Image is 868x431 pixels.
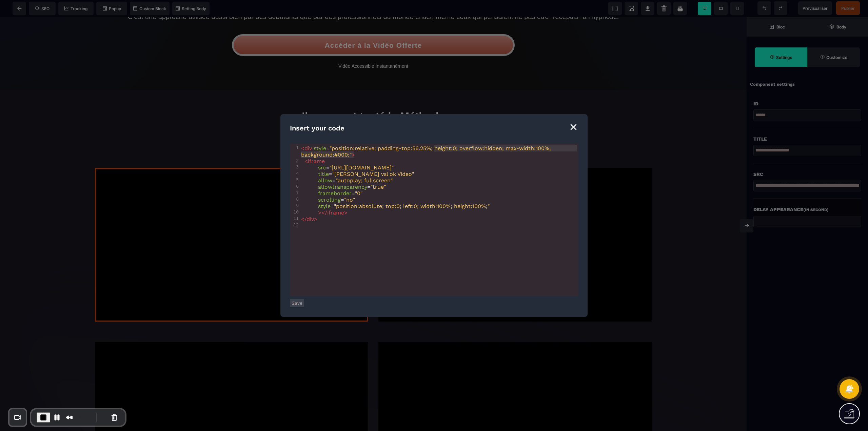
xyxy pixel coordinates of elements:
[314,145,326,151] span: style
[304,158,308,164] span: <
[301,145,304,151] span: <
[355,190,362,197] span: "0"
[290,158,300,163] div: 2
[95,151,368,305] div: Vanessa vsl ok Video
[371,184,386,190] span: "true"
[318,184,367,190] span: allowtransparency
[318,197,341,203] span: scrolling
[332,171,414,177] span: "[PERSON_NAME] vsl ok Video"
[308,158,325,164] span: iframe
[85,92,662,107] h1: Il nous ont testé la Méthode
[301,171,414,177] span: =
[85,107,662,134] h1: ZENSPEAK
[290,190,300,195] div: 7
[301,203,490,209] span: =
[307,216,314,222] span: div
[318,164,326,171] span: src
[290,145,300,150] div: 1
[290,171,300,176] div: 4
[290,124,578,133] div: Insert your code
[301,145,553,158] span: =
[336,177,393,184] span: "autoplay; fullscreen"
[301,216,307,222] span: </
[314,216,317,222] span: >
[304,145,312,151] span: div
[290,164,300,169] div: 3
[301,184,388,190] span: =
[318,209,327,216] span: ></
[290,184,300,189] div: 6
[232,17,515,39] button: Accéder à la Vidéo Offerte
[344,209,348,216] span: >
[318,203,331,209] span: style
[301,164,395,171] span: =
[569,120,578,133] div: ⨯
[378,151,652,305] div: Yanick - VSL ok 1er témoignage Video
[290,222,300,227] div: 12
[344,197,355,203] span: "no"
[290,209,300,214] div: 10
[290,216,300,221] div: 11
[301,197,357,203] span: =
[301,177,394,184] span: =
[290,299,304,307] button: Save
[352,151,355,158] span: >
[318,190,352,197] span: frameborder
[330,164,394,171] span: "[URL][DOMAIN_NAME]"
[327,209,344,216] span: iframe
[318,171,329,177] span: title
[290,203,300,208] div: 9
[290,197,300,202] div: 8
[301,190,364,197] span: =
[318,177,332,184] span: allow
[290,177,300,182] div: 5
[334,203,490,209] span: "position:absolute; top:0; left:0; width:100%; height:100%;"
[301,145,553,158] span: "position:relative; padding-top:56.25%; height:0; overflow:hidden; max-width:100%; background:#000;"
[85,44,662,55] text: Vidéo Accessible Instantanément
